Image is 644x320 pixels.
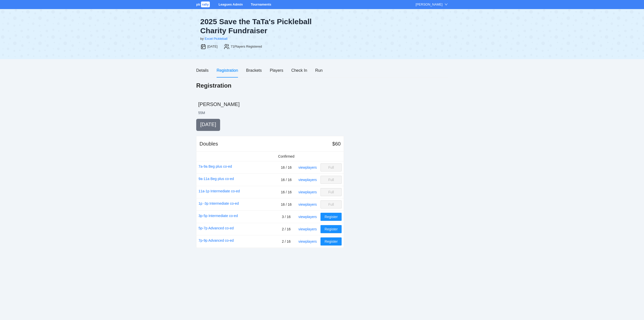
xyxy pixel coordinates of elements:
[325,239,338,244] span: Register
[325,226,338,232] span: Register
[198,225,234,231] a: 5p-7p Advanced co-ed
[320,163,342,171] button: Full
[198,176,234,182] a: 9a-11a Beg plus co-ed
[276,223,297,235] td: 2 / 16
[298,227,317,231] a: view players
[298,178,317,182] a: view players
[276,198,297,211] td: 16 / 16
[219,3,243,6] a: Leagues Admin
[196,3,211,6] a: pbrally
[201,2,210,7] span: rally
[198,164,232,169] a: 7a-9a Beg plus co-ed
[196,82,231,90] h1: Registration
[251,3,271,6] a: Tournaments
[231,44,262,49] div: 71 Players Registered
[332,140,341,147] div: $60
[276,211,297,223] td: 3 / 16
[217,67,238,74] div: Registration
[320,237,342,245] button: Register
[298,215,317,219] a: view players
[198,188,240,194] a: 11a-1p Intermediate co-ed
[200,122,216,127] span: [DATE]
[200,17,318,35] div: 2025 Save the TaTa's Pickleball Charity Fundraiser
[207,44,218,49] div: [DATE]
[298,202,317,206] a: view players
[199,140,218,147] div: Doubles
[276,174,297,186] td: 16 / 16
[325,214,338,220] span: Register
[320,225,342,233] button: Register
[416,2,442,7] div: [PERSON_NAME]
[196,3,200,6] span: pb
[298,190,317,194] a: view players
[320,188,342,196] button: Full
[198,101,448,108] h2: [PERSON_NAME]
[276,161,297,174] td: 16 / 16
[320,213,342,221] button: Register
[198,201,239,206] a: 1p -3p Intermediate co-ed
[198,238,234,243] a: 7p-9p Advanced co-ed
[246,67,262,74] div: Brackets
[315,67,323,74] div: Run
[291,67,307,74] div: Check In
[200,36,204,41] div: by
[276,152,297,161] td: Confirmed
[298,165,317,169] a: view players
[198,110,205,115] li: 55 M
[445,3,448,6] span: down
[270,67,283,74] div: Players
[320,200,342,208] button: Full
[198,213,238,219] a: 3p-5p Intermediate co-ed
[205,37,227,41] a: Excel Pickleball
[320,176,342,184] button: Full
[196,67,209,74] div: Details
[276,186,297,198] td: 16 / 16
[276,235,297,248] td: 2 / 16
[298,239,317,243] a: view players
